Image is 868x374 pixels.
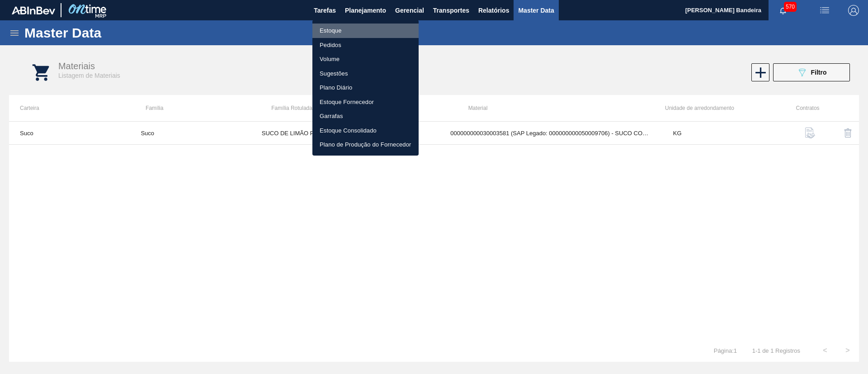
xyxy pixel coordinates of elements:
[312,80,419,95] a: Plano Diário
[312,52,419,66] a: Volume
[312,66,419,81] a: Sugestões
[312,38,419,52] a: Pedidos
[312,24,419,38] a: Estoque
[312,123,419,138] a: Estoque Consolidado
[312,137,419,152] a: Plano de Produção do Fornecedor
[312,95,419,109] a: Estoque Fornecedor
[312,109,419,123] a: Garrafas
